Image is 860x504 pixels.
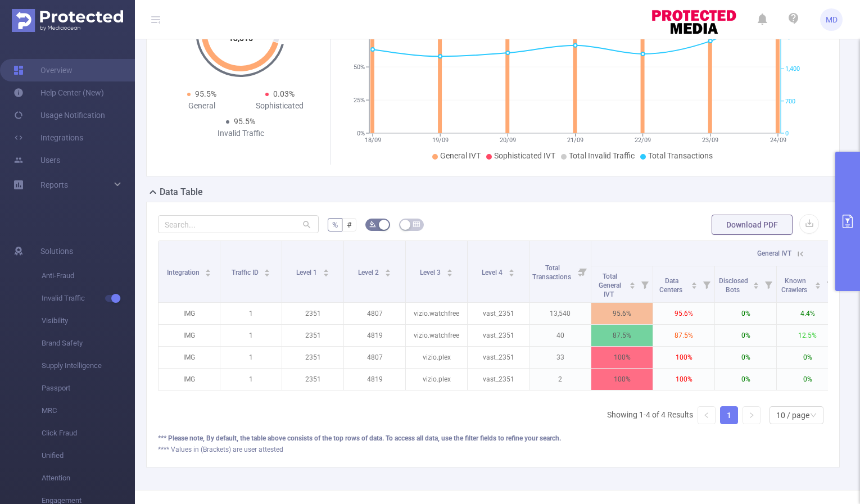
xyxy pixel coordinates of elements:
[648,151,713,160] span: Total Transactions
[785,130,789,137] tspan: 0
[494,151,555,160] span: Sophisticated IVT
[691,284,698,288] i: icon: caret-down
[720,406,738,424] li: 1
[273,89,295,98] span: 0.03%
[167,269,201,276] span: Integration
[529,325,591,346] p: 40
[653,347,714,368] p: 100%
[42,467,135,489] span: Attention
[406,369,467,390] p: vizio.plex
[296,269,319,276] span: Level 1
[13,104,105,126] a: Usage Notification
[205,267,211,271] i: icon: caret-up
[761,266,776,302] i: Filter menu
[13,81,104,104] a: Help Center (New)
[815,280,821,284] i: icon: caret-up
[159,347,220,368] p: IMG
[432,137,449,144] tspan: 19/09
[702,137,718,144] tspan: 23/09
[282,303,343,324] p: 2351
[785,66,800,73] tspan: 1,400
[721,407,737,424] a: 1
[719,277,748,294] span: Disclosed Bots
[42,399,135,422] span: MRC
[344,369,405,390] p: 4819
[234,117,255,126] span: 95.5%
[344,347,405,368] p: 4807
[158,433,828,443] div: *** Please note, By default, the table above consists of the top rows of data. To access all data...
[748,412,755,419] i: icon: right
[715,325,776,346] p: 0%
[220,369,282,390] p: 1
[40,174,68,196] a: Reports
[159,325,220,346] p: IMG
[384,267,391,274] div: Sort
[446,267,453,274] div: Sort
[220,303,282,324] p: 1
[468,369,529,390] p: vast_2351
[532,264,573,281] span: Total Transactions
[365,137,381,144] tspan: 18/09
[446,272,452,275] i: icon: caret-down
[282,347,343,368] p: 2351
[195,89,216,98] span: 95.5%
[264,267,270,271] i: icon: caret-up
[659,277,684,294] span: Data Centers
[607,406,693,424] li: Showing 1-4 of 4 Results
[220,347,282,368] p: 1
[810,412,817,420] i: icon: down
[220,325,282,346] p: 1
[591,303,653,324] p: 95.6%
[637,266,653,302] i: Filter menu
[12,9,123,32] img: Protected Media
[40,180,68,189] span: Reports
[569,151,635,160] span: Total Invalid Traffic
[159,303,220,324] p: IMG
[691,280,698,284] i: icon: caret-up
[822,266,838,302] i: Filter menu
[712,215,793,235] button: Download PDF
[753,284,759,288] i: icon: caret-down
[13,126,83,149] a: Integrations
[703,412,710,419] i: icon: left
[785,33,800,40] tspan: 2,100
[42,377,135,399] span: Passport
[384,267,391,271] i: icon: caret-up
[406,325,467,346] p: vizio.watchfree
[591,347,653,368] p: 100%
[42,444,135,467] span: Unified
[332,220,338,229] span: %
[40,240,73,262] span: Solutions
[347,220,352,229] span: #
[158,444,828,455] div: **** Values in (Brackets) are user attested
[599,273,621,298] span: Total General IVT
[777,325,838,346] p: 12.5%
[691,280,698,287] div: Sort
[777,369,838,390] p: 0%
[205,272,211,275] i: icon: caret-down
[323,267,329,274] div: Sort
[776,407,809,424] div: 10 / page
[715,369,776,390] p: 0%
[369,221,376,228] i: icon: bg-colors
[354,63,365,71] tspan: 50%
[358,269,381,276] span: Level 2
[468,303,529,324] p: vast_2351
[635,137,651,144] tspan: 22/09
[815,284,821,288] i: icon: caret-down
[323,272,329,275] i: icon: caret-down
[241,100,319,112] div: Sophisticated
[591,369,653,390] p: 100%
[42,422,135,444] span: Click Fraud
[323,267,329,271] i: icon: caret-up
[42,287,135,310] span: Invalid Traffic
[653,325,714,346] p: 87.5%
[826,8,838,31] span: MD
[785,98,795,105] tspan: 700
[715,303,776,324] p: 0%
[158,215,319,233] input: Search...
[406,347,467,368] p: vizio.plex
[162,100,241,112] div: General
[202,128,280,139] div: Invalid Traffic
[282,325,343,346] p: 2351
